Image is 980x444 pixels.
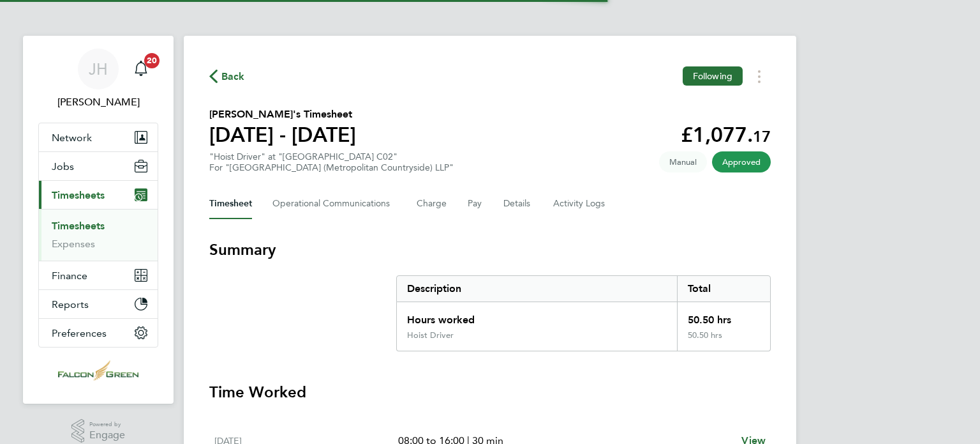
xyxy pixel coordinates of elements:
[397,276,677,302] div: Description
[659,151,707,172] span: This timesheet was manually created.
[677,302,770,330] div: 50.50 hrs
[417,188,447,219] button: Charge
[209,162,454,173] div: For "[GEOGRAPHIC_DATA] (Metropolitan Countryside) LLP"
[144,53,160,68] span: 20
[89,430,125,441] span: Engage
[39,123,158,151] button: Network
[71,419,126,443] a: Powered byEngage
[39,261,158,289] button: Finance
[52,220,105,232] a: Timesheets
[38,360,158,381] a: Go to home page
[128,49,154,89] a: 20
[503,188,533,219] button: Details
[712,151,771,172] span: This timesheet has been approved.
[468,188,483,219] button: Pay
[38,49,158,110] a: JH[PERSON_NAME]
[748,66,771,86] button: Timesheets Menu
[209,107,356,122] h2: [PERSON_NAME]'s Timesheet
[681,123,771,147] app-decimal: £1,077.
[52,298,89,310] span: Reports
[38,95,158,110] span: John Hearty
[396,275,771,351] div: Summary
[39,181,158,209] button: Timesheets
[397,302,677,330] div: Hours worked
[683,66,743,86] button: Following
[39,319,158,347] button: Preferences
[52,132,92,144] span: Network
[677,276,770,302] div: Total
[209,68,245,84] button: Back
[39,209,158,261] div: Timesheets
[52,238,95,250] a: Expenses
[89,419,125,430] span: Powered by
[272,188,396,219] button: Operational Communications
[209,122,356,148] h1: [DATE] - [DATE]
[677,330,770,351] div: 50.50 hrs
[407,330,454,341] div: Hoist Driver
[553,188,607,219] button: Activity Logs
[52,327,107,339] span: Preferences
[209,240,771,260] h3: Summary
[221,69,245,84] span: Back
[52,189,105,201] span: Timesheets
[39,290,158,318] button: Reports
[52,160,74,172] span: Jobs
[58,360,138,381] img: falcongreen-logo-retina.png
[209,188,252,219] button: Timesheet
[209,382,771,402] h3: Time Worked
[209,151,454,173] div: "Hoist Driver" at "[GEOGRAPHIC_DATA] C02"
[693,70,732,82] span: Following
[52,270,87,282] span: Finance
[39,152,158,180] button: Jobs
[89,61,108,77] span: JH
[753,127,771,146] span: 17
[23,36,174,404] nav: Main navigation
